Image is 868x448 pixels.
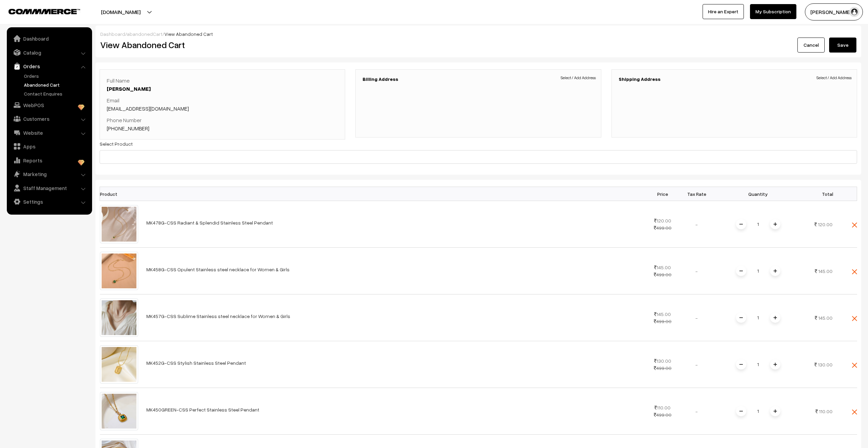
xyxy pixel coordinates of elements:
[77,3,164,20] button: [DOMAIN_NAME]
[107,96,338,113] p: Email
[22,72,90,80] a: Orders
[9,99,90,111] a: WebPOS
[9,7,68,15] a: COMMMERCE
[22,81,90,88] a: Abandoned Cart
[654,318,672,324] strike: 499.00
[100,40,473,50] h2: View Abandoned Cart
[22,90,90,97] a: Contact Enquires
[146,407,259,413] a: MK450GREEN-CSS Perfect Stainless Steel Pendant
[100,187,142,201] th: Product
[9,46,90,59] a: Catalog
[818,221,833,227] span: 120.00
[646,294,680,341] td: 145.00
[9,196,90,208] a: Settings
[100,392,138,430] img: na-na-mk450green-css-myki-original-imahaq8pqchnf5yh.jpeg
[703,4,744,19] a: Hire an Expert
[774,409,777,413] img: plusI
[363,76,594,82] h3: Billing Address
[816,75,852,81] span: Select / Add Address
[852,222,857,228] img: close
[818,362,833,367] span: 130.00
[646,248,680,294] td: 145.00
[739,222,743,226] img: minus
[849,7,859,17] img: user
[818,268,833,274] span: 145.00
[9,140,90,153] a: Apps
[9,182,90,194] a: Staff Management
[100,345,138,384] img: na-na-mk452g-css-myki-original-imahaq8hs8uetv7w.jpeg
[680,187,714,201] th: Tax Rate
[100,299,138,337] img: 1-mk457g-css-necklace-myki-original-imahapfzfgfywhmg.jpeg
[852,363,857,368] img: close
[695,221,698,227] span: -
[654,225,672,231] strike: 499.00
[164,31,213,37] span: View Abandoned Cart
[146,313,290,319] a: MK457G-CSS Sublime Stainless steel necklace for Women & Girls
[739,269,743,273] img: minus
[9,168,90,180] a: Marketing
[654,365,672,371] strike: 499.00
[619,76,850,82] h3: Shipping Address
[100,140,133,147] label: Select Product
[829,38,856,53] button: Save
[774,316,777,319] img: plusI
[107,116,338,132] p: Phone Number
[561,75,596,81] span: Select / Add Address
[146,220,273,226] a: MK478G-CSS Radiant & Splendid Stainless Steel Pendant
[695,315,698,321] span: -
[100,30,856,38] div: / /
[646,187,680,201] th: Price
[805,3,863,20] button: [PERSON_NAME]
[107,105,189,112] a: [EMAIL_ADDRESS][DOMAIN_NAME]
[819,408,833,414] span: 110.00
[9,32,90,45] a: Dashboard
[146,266,290,272] a: MK458G-CSS Opulent Stainless steel necklace for Women & Girls
[852,269,857,274] img: close
[739,316,743,319] img: minus
[9,9,80,14] img: COMMMERCE
[9,60,90,72] a: Orders
[774,269,777,273] img: plusI
[127,31,162,37] a: abandonedCart
[9,154,90,167] a: Reports
[852,316,857,321] img: close
[100,205,138,243] img: na-na-mk478g-css-myki-original-imahaq8hzke5fjdd.jpeg
[695,268,698,274] span: -
[9,127,90,139] a: Website
[100,31,125,37] a: Dashboard
[646,388,680,435] td: 110.00
[695,408,698,414] span: -
[803,187,837,201] th: Total
[739,363,743,366] img: minus
[9,113,90,125] a: Customers
[654,272,672,277] strike: 499.00
[774,363,777,366] img: plusI
[100,252,138,290] img: 1-mk458g-css-necklace-myki-original-imahapfztqqt524w.jpeg
[818,315,833,321] span: 145.00
[107,76,338,93] p: Full Name
[774,222,777,226] img: plusI
[797,38,825,53] a: Cancel
[646,201,680,248] td: 120.00
[695,362,698,367] span: -
[654,412,672,418] strike: 499.00
[750,4,796,19] a: My Subscription
[146,360,246,366] a: MK452G-CSS Stylish Stainless Steel Pendant
[739,409,743,413] img: minus
[107,85,151,92] a: [PERSON_NAME]
[107,125,149,132] a: [PHONE_NUMBER]
[852,409,857,415] img: close
[646,341,680,388] td: 130.00
[714,187,803,201] th: Quantity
